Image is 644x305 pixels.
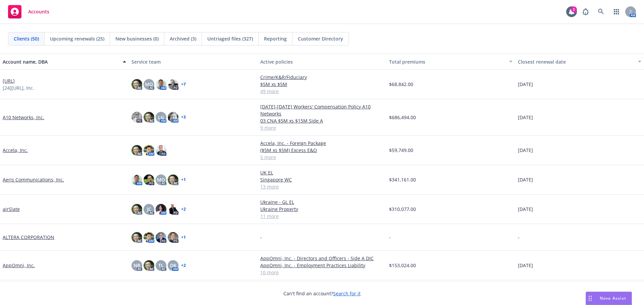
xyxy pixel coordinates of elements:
[600,295,626,301] span: Nova Assist
[333,290,361,297] a: Search for it
[518,58,634,65] div: Closest renewal date
[3,114,44,121] a: A10 Networks, Inc.
[260,74,384,81] a: Crime/K&R/Fiduciary
[156,232,166,243] img: photo
[260,269,384,276] a: 10 more
[594,5,608,18] a: Search
[586,292,632,305] button: Nova Assist
[389,234,391,241] span: -
[264,35,287,42] span: Reporting
[518,262,533,269] span: [DATE]
[260,103,384,117] a: [DATE]-[DATE] Workers' Compensation Policy A10 Networks
[168,204,178,215] img: photo
[131,174,142,185] img: photo
[170,35,196,42] span: Archived (3)
[260,147,384,154] a: ($5M xs $5M) Excess E&O
[156,204,166,215] img: photo
[258,54,386,70] button: Active policies
[518,206,533,213] span: [DATE]
[144,174,154,185] img: photo
[610,5,623,18] a: Switch app
[518,81,533,88] span: [DATE]
[389,176,416,183] span: $341,161.00
[147,206,151,213] span: JC
[168,232,178,243] img: photo
[260,124,384,131] a: 9 more
[260,199,384,206] a: Ukraine - GL EL
[260,255,384,262] a: AppOmni, Inc. - Directors and Officers - Side A DIC
[260,140,384,147] a: Accela, Inc. - Foreign Package
[518,147,533,154] span: [DATE]
[260,58,384,65] div: Active policies
[131,232,142,243] img: photo
[168,112,178,123] img: photo
[133,262,140,269] span: NB
[131,204,142,215] img: photo
[571,6,577,12] div: 1
[3,234,54,241] a: ALTERA CORPORATION
[181,263,186,268] a: + 2
[3,262,35,269] a: AppOmni, Inc.
[3,176,64,183] a: Aeris Communications, Inc.
[144,260,154,271] img: photo
[3,206,20,213] a: airSlate
[181,235,186,239] a: + 1
[144,112,154,123] img: photo
[298,35,343,42] span: Customer Directory
[156,79,166,90] img: photo
[579,5,592,18] a: Report a Bug
[260,183,384,190] a: 13 more
[158,114,164,121] span: LG
[144,145,154,156] img: photo
[260,81,384,88] a: $5M xs $5M
[389,58,505,65] div: Total premiums
[586,292,594,305] div: Drag to move
[156,145,166,156] img: photo
[260,206,384,213] a: Ukraine Property
[5,2,52,21] a: Accounts
[131,145,142,156] img: photo
[207,35,253,42] span: Untriaged files (327)
[260,169,384,176] a: UK EL
[50,35,104,42] span: Upcoming renewals (25)
[386,54,515,70] button: Total premiums
[3,84,34,91] span: [24][URL], Inc.
[131,112,142,123] img: photo
[181,178,186,182] a: + 1
[518,114,533,121] span: [DATE]
[389,262,416,269] span: $153,024.00
[260,176,384,183] a: Singapore WC
[144,232,154,243] img: photo
[389,206,416,213] span: $310,077.00
[260,234,262,241] span: -
[518,176,533,183] span: [DATE]
[145,81,153,88] span: MQ
[518,234,520,241] span: -
[260,117,384,124] a: 03 CNA $5M xs $15M Side A
[260,154,384,161] a: 5 more
[131,58,255,65] div: Service team
[515,54,644,70] button: Closest renewal date
[115,35,159,42] span: New businesses (0)
[14,35,39,42] span: Clients (50)
[389,114,416,121] span: $686,494.00
[168,79,178,90] img: photo
[168,174,178,185] img: photo
[181,207,186,211] a: + 2
[28,9,49,14] span: Accounts
[170,262,176,269] span: DK
[181,82,186,86] a: + 7
[3,58,119,65] div: Account name, DBA
[389,147,413,154] span: $59,749.00
[260,88,384,95] a: 49 more
[157,176,165,183] span: MQ
[260,262,384,269] a: AppOmni, Inc. - Employment Practices Liability
[389,81,413,88] span: $68,842.00
[181,115,186,119] a: + 3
